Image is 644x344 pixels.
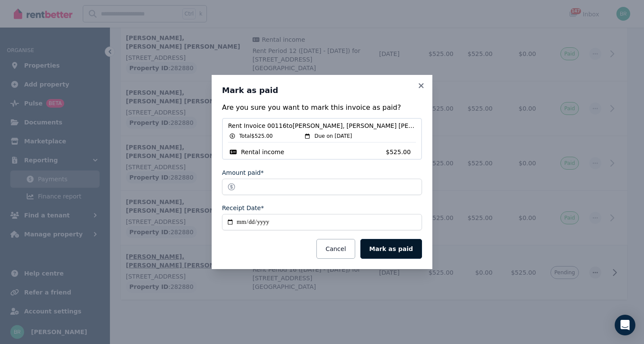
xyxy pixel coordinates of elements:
span: Rental income [241,148,284,156]
button: Mark as paid [360,239,422,259]
span: $525.00 [386,148,416,156]
div: Open Intercom Messenger [615,315,635,335]
h3: Mark as paid [222,85,422,96]
span: Due on [DATE] [314,133,352,139]
span: Total $525.00 [239,133,273,139]
span: Rent Invoice 00116 to [PERSON_NAME], [PERSON_NAME] [PERSON_NAME] [228,121,416,130]
button: Cancel [316,239,355,259]
label: Receipt Date* [222,204,264,212]
label: Amount paid* [222,168,264,177]
p: Are you sure you want to mark this invoice as paid? [222,102,422,113]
